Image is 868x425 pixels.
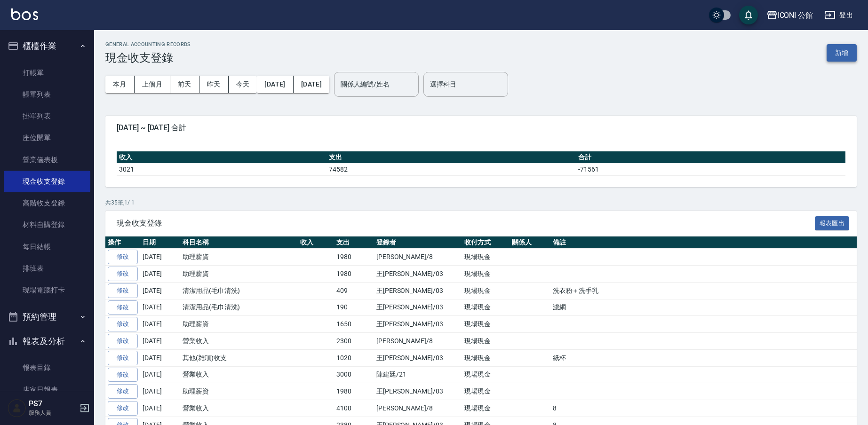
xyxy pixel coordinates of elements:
[180,349,298,366] td: 其他(雜項)收支
[140,333,180,350] td: [DATE]
[140,366,180,383] td: [DATE]
[462,366,510,383] td: 現場現金
[374,383,462,400] td: 王[PERSON_NAME]/03
[4,379,90,401] a: 店家日報表
[334,299,374,316] td: 190
[140,316,180,333] td: [DATE]
[140,349,180,366] td: [DATE]
[374,333,462,350] td: [PERSON_NAME]/8
[180,333,298,350] td: 營業收入
[4,34,90,58] button: 櫃檯作業
[334,333,374,350] td: 2300
[374,282,462,299] td: 王[PERSON_NAME]/03
[140,266,180,283] td: [DATE]
[462,383,510,400] td: 現場現金
[334,400,374,417] td: 4100
[462,266,510,283] td: 現場現金
[117,219,815,228] span: 現金收支登錄
[374,236,462,249] th: 登錄者
[105,236,140,249] th: 操作
[108,317,138,331] a: 修改
[117,163,326,175] td: 3021
[462,236,510,249] th: 收付方式
[180,282,298,299] td: 清潔用品(毛巾清洗)
[229,76,257,93] button: 今天
[462,400,510,417] td: 現場現金
[739,6,758,24] button: save
[140,236,180,249] th: 日期
[462,249,510,266] td: 現場現金
[827,44,857,62] button: 新增
[117,151,326,164] th: 收入
[105,198,857,207] p: 共 35 筆, 1 / 1
[180,236,298,249] th: 科目名稱
[108,368,138,382] a: 修改
[105,51,191,64] h3: 現金收支登錄
[140,282,180,299] td: [DATE]
[29,409,77,417] p: 服務人員
[105,76,135,93] button: 本月
[11,8,38,20] img: Logo
[108,250,138,264] a: 修改
[576,163,845,175] td: -71561
[334,236,374,249] th: 支出
[108,300,138,315] a: 修改
[763,6,817,25] button: ICONI 公館
[180,366,298,383] td: 營業收入
[180,316,298,333] td: 助理薪資
[135,76,170,93] button: 上個月
[374,299,462,316] td: 王[PERSON_NAME]/03
[4,105,90,127] a: 掛單列表
[550,236,857,249] th: 備註
[140,249,180,266] td: [DATE]
[140,383,180,400] td: [DATE]
[334,282,374,299] td: 409
[294,76,329,93] button: [DATE]
[334,249,374,266] td: 1980
[180,383,298,400] td: 助理薪資
[180,400,298,417] td: 營業收入
[374,366,462,383] td: 陳建廷/21
[4,84,90,105] a: 帳單列表
[374,349,462,366] td: 王[PERSON_NAME]/03
[374,249,462,266] td: [PERSON_NAME]/8
[4,329,90,354] button: 報表及分析
[4,236,90,258] a: 每日結帳
[815,218,850,227] a: 報表匯出
[815,216,850,231] button: 報表匯出
[462,282,510,299] td: 現場現金
[180,266,298,283] td: 助理薪資
[334,383,374,400] td: 1980
[374,316,462,333] td: 王[PERSON_NAME]/03
[820,7,857,24] button: 登出
[257,76,293,93] button: [DATE]
[4,305,90,329] button: 預約管理
[4,192,90,214] a: 高階收支登錄
[326,151,576,164] th: 支出
[108,384,138,399] a: 修改
[108,283,138,298] a: 修改
[180,249,298,266] td: 助理薪資
[462,349,510,366] td: 現場現金
[108,351,138,365] a: 修改
[4,127,90,149] a: 座位開單
[510,236,550,249] th: 關係人
[550,299,857,316] td: 濾網
[326,163,576,175] td: 74582
[334,366,374,383] td: 3000
[108,334,138,348] a: 修改
[374,400,462,417] td: [PERSON_NAME]/8
[140,400,180,417] td: [DATE]
[105,41,191,47] h2: GENERAL ACCOUNTING RECORDS
[29,399,77,409] h5: PS7
[180,299,298,316] td: 清潔用品(毛巾清洗)
[108,401,138,416] a: 修改
[140,299,180,316] td: [DATE]
[4,171,90,192] a: 現金收支登錄
[334,266,374,283] td: 1980
[4,149,90,171] a: 營業儀表板
[334,349,374,366] td: 1020
[334,316,374,333] td: 1650
[199,76,229,93] button: 昨天
[550,282,857,299] td: 洗衣粉＋洗手乳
